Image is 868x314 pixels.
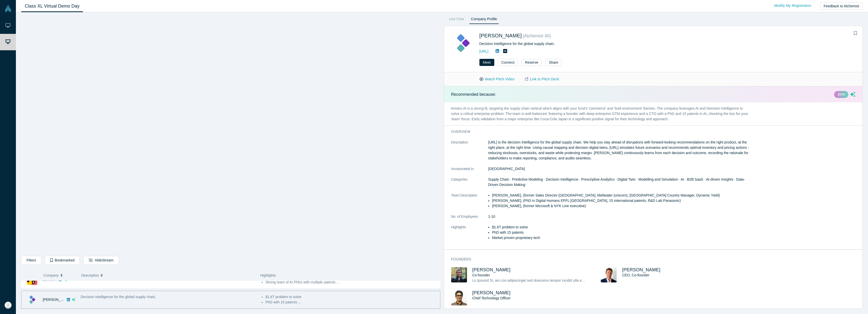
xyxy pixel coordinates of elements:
[265,280,437,285] li: Strong team of AI PhDs with multiple patents ...
[492,193,751,198] li: [PERSON_NAME], (former Sales Director [GEOGRAPHIC_DATA], Meltwater (unicorn), [GEOGRAPHIC_DATA] C...
[472,267,511,272] a: [PERSON_NAME]
[43,298,72,302] a: [PERSON_NAME]
[451,177,488,193] dt: Categories
[622,273,649,277] span: CEO, Co-founder
[498,59,518,66] button: Connect
[451,214,488,225] dt: No. of Employees
[451,140,488,166] dt: Description
[81,295,156,299] span: Decision Intelligence for the global supply chain.
[451,225,488,246] dt: Highlights
[479,49,489,53] a: [URL]
[472,296,511,300] span: Chief Technology Officer
[265,300,437,305] li: PhD with 15 patents ...
[43,278,57,282] a: Donkit AI
[44,270,59,281] span: Company
[474,75,520,84] button: Watch Pitch Video
[488,166,751,172] dd: [GEOGRAPHIC_DATA]
[5,5,12,12] img: Alchemist Vault Logo
[21,256,41,265] button: Filters
[72,298,75,301] svg: dsa ai sparkles
[451,32,474,55] img: Kimaru AI's Logo
[479,41,648,46] div: Decision Intelligence for the global supply chain.
[81,270,99,281] span: Description
[451,166,488,177] dt: Incorporated in
[451,91,496,98] p: Recommended because:
[472,290,511,295] a: [PERSON_NAME]
[834,91,848,98] div: βeta
[83,256,119,265] button: HideStream
[451,290,467,305] img: Dr Hareesh Nambiar's Profile Image
[492,198,751,203] li: [PERSON_NAME], (PhD in Digital Humans EPFL [GEOGRAPHIC_DATA], 15 international patents, R&D Lab P...
[520,75,564,84] a: Link to Pitch Deck
[523,33,551,38] small: ( Alchemist 40 )
[451,267,467,282] img: Sinjin Wolf's Profile Image
[492,235,751,240] li: Market proven proprietary tech
[492,230,751,235] li: PhD with 15 patents
[601,267,617,282] img: Evan Burkosky's Profile Image
[451,129,744,134] h3: overview
[769,1,817,10] a: Modify My Registration
[81,270,255,281] button: Description
[852,30,859,37] button: Bookmark
[260,273,276,277] span: Highlights
[44,270,76,281] button: Company
[479,59,494,66] button: Meet
[5,302,12,309] img: Linus Liang's Account
[451,193,488,214] dt: Team Description
[622,267,660,272] a: [PERSON_NAME]
[27,294,37,305] img: Kimaru AI's Logo
[850,92,855,97] svg: dsa ai sparkles
[522,59,542,66] button: Reserve
[488,177,745,187] span: Supply Chain · Predictive Modeling · Decision Intelligence · Prescriptive Analytics · Digital Twi...
[444,102,758,125] p: Kimaru AI is a strong fit, targeting the supply chain vertical which aligns with your fund's 'com...
[451,257,744,262] h3: Founders
[488,214,751,219] dd: 1-10
[492,203,751,209] li: [PERSON_NAME], (former Microsoft & NYK Line executive)
[469,16,499,24] a: Company Profile
[492,225,751,230] li: $1.6T problem to solve
[472,273,490,277] span: Co-founder
[545,59,562,66] button: Share
[479,33,522,38] a: [PERSON_NAME]
[45,256,80,265] button: Bookmarked
[488,140,751,161] p: [URL] is the decision Intelligence for the global supply chain. We help you stay ahead of disrupt...
[21,16,440,252] iframe: Alchemist Class XL Demo Day: Vault
[820,3,863,10] button: Feedback to Alchemist
[21,0,83,12] a: Class XL Virtual Demo Day
[447,16,466,24] a: Live Chat
[265,294,437,300] li: $1.6T problem to solve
